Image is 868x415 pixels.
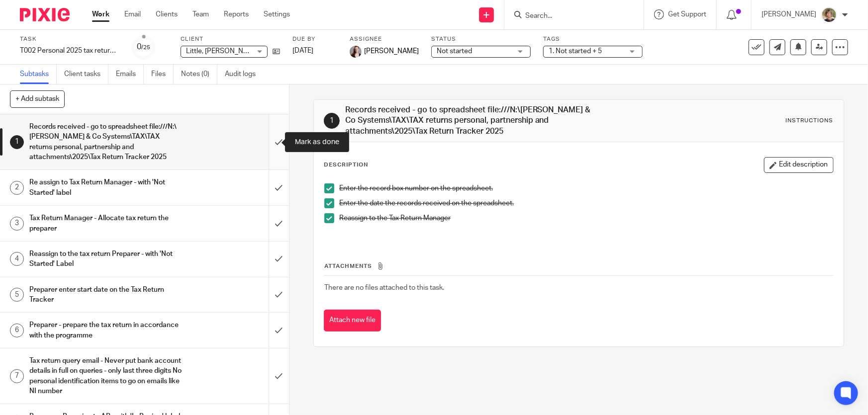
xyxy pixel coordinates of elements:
[764,157,834,173] button: Edit description
[549,48,602,55] span: 1. Not started + 5
[762,9,816,19] p: [PERSON_NAME]
[350,46,362,58] img: High%20Res%20Andrew%20Price%20Accountants%20_Poppy%20Jakes%20Photography-3%20-%20Copy.jpg
[124,9,141,19] a: Email
[225,65,263,84] a: Audit logs
[20,35,119,43] label: Task
[10,217,24,231] div: 3
[29,282,182,308] h1: Preparer enter start date on the Tax Return Tracker
[668,11,706,18] span: Get Support
[20,8,70,21] img: Pixie
[181,35,280,43] label: Client
[10,369,24,383] div: 7
[264,9,290,19] a: Settings
[29,247,182,272] h1: Reassign to the tax return Preparer - with 'Not Started' Label
[324,284,444,291] span: There are no files attached to this task.
[364,46,419,56] span: [PERSON_NAME]
[29,175,182,200] h1: Re assign to Tax Return Manager - with 'Not Started' label
[29,318,182,343] h1: Preparer - prepare the tax return in accordance with the programme
[137,41,151,53] div: 0
[29,119,182,165] h1: Records received - go to spreadsheet file:///N:\[PERSON_NAME] & Co Systems\TAX\TAX returns person...
[10,252,24,266] div: 4
[821,7,837,23] img: High%20Res%20Andrew%20Price%20Accountants_Poppy%20Jakes%20photography-1142.jpg
[92,9,109,19] a: Work
[345,105,600,137] h1: Records received - go to spreadsheet file:///N:\[PERSON_NAME] & Co Systems\TAX\TAX returns person...
[186,48,260,55] span: Little, [PERSON_NAME]
[543,35,643,43] label: Tags
[156,9,178,19] a: Clients
[324,310,381,332] button: Attach new file
[29,353,182,399] h1: Tax return query email - Never put bank account details in full on queries - only last three digi...
[324,263,372,269] span: Attachments
[10,90,65,107] button: + Add subtask
[20,65,57,84] a: Subtasks
[64,65,108,84] a: Client tasks
[292,35,337,43] label: Due by
[339,213,833,223] p: Reassign to the Tax Return Manager
[224,9,249,19] a: Reports
[20,46,119,56] div: T002 Personal 2025 tax return (non recurring)
[350,35,419,43] label: Assignee
[10,324,24,337] div: 6
[324,113,340,129] div: 1
[786,117,834,125] div: Instructions
[10,288,24,302] div: 5
[339,198,833,208] p: Enter the date the records received on the spreadsheet.
[292,47,313,54] span: [DATE]
[324,161,368,169] p: Description
[151,65,174,84] a: Files
[142,45,151,50] small: /25
[10,135,24,149] div: 1
[524,12,614,21] input: Search
[437,48,472,55] span: Not started
[339,183,833,193] p: Enter the record box number on the spreadsheet.
[29,211,182,236] h1: Tax Return Manager - Allocate tax return the preparer
[193,9,209,19] a: Team
[10,181,24,195] div: 2
[116,65,144,84] a: Emails
[431,35,531,43] label: Status
[181,65,217,84] a: Notes (0)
